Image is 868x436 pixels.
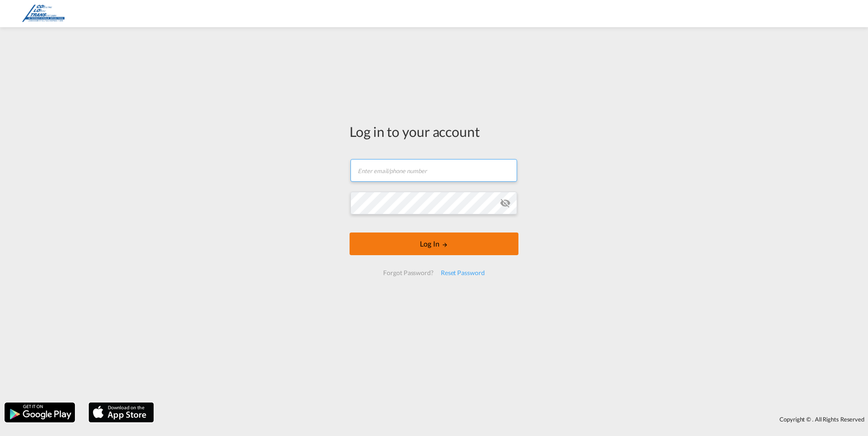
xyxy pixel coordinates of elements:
input: Enter email/phone number [350,159,517,182]
div: Forgot Password? [380,265,437,281]
md-icon: icon-eye-off [500,198,511,208]
img: apple.png [88,402,155,423]
div: Copyright © . All Rights Reserved [158,412,868,427]
div: Log in to your account [350,122,518,141]
img: google.png [4,402,76,423]
img: f04a3d10673c11ed8b410b39241415e1.png [14,4,75,24]
div: Reset Password [437,265,488,281]
button: LOGIN [350,233,518,255]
